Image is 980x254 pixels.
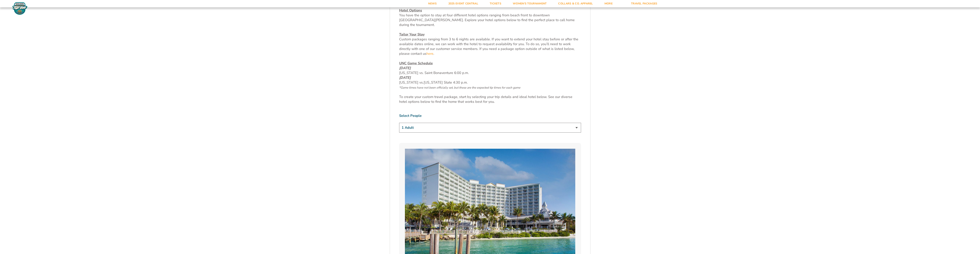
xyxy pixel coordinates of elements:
p: Custom packages ranging from 3 to 6 nights are available. If you want to extend your hotel stay b... [399,32,581,56]
span: *Game times have not been officially set, but these are the expected tip times for each game [399,86,520,90]
p: You have the option to stay at four different hotel options ranging from beach front to downtown ... [399,8,581,27]
span: [US_STATE] State 4:30 p.m. [424,80,468,85]
span: vs. [419,80,424,85]
u: Tailor Your Stay [399,32,425,37]
p: To create your custom travel package, start by selecting your trip details and ideal hotel below.... [399,95,581,104]
em: [DATE] [399,66,411,70]
img: Fort Myers Tip-Off [12,2,28,15]
p: [US_STATE] vs. Saint Bonaventure 6:00 p.m. [US_STATE] [399,61,581,90]
a: here [426,51,433,56]
label: Select People [399,113,581,118]
em: [DATE] [399,75,411,80]
u: Hotel Options [399,8,422,13]
u: UNC Game Schedule [399,61,433,66]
